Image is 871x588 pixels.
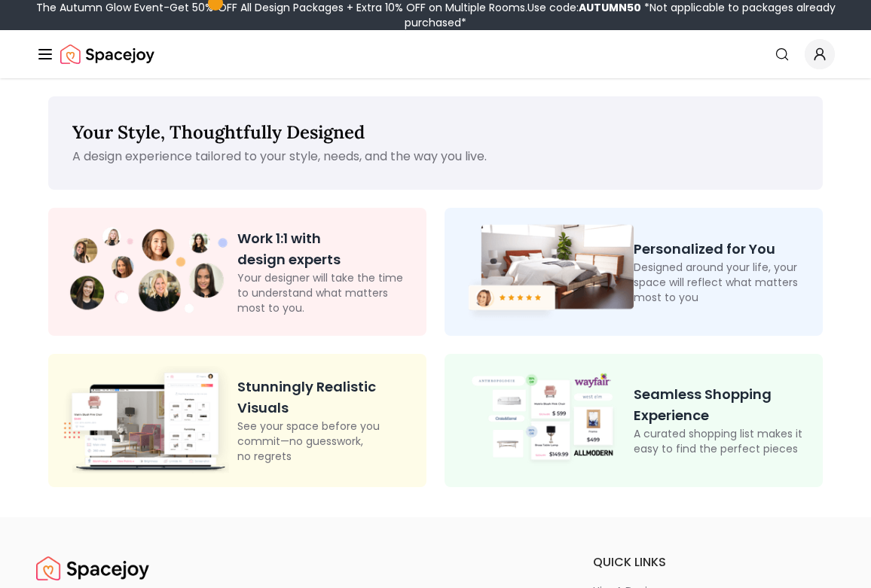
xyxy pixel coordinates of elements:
p: See your space before you commit—no guesswork, no regrets [237,419,414,464]
p: Your Style, Thoughtfully Designed [72,120,799,145]
img: Spacejoy Logo [36,553,149,583]
img: Room Design [457,220,634,324]
p: A design experience tailored to your style, needs, and the way you live. [72,148,799,166]
img: Design Experts [60,222,237,321]
p: Stunningly Realistic Visuals [237,376,414,419]
img: Shop Design [457,370,634,471]
p: Your designer will take the time to understand what matters most to you. [237,270,414,315]
p: Designed around your life, your space will reflect what matters most to you [634,260,811,305]
img: Spacejoy Logo [60,39,154,69]
nav: Global [36,30,835,78]
h6: quick links [593,553,835,571]
p: Seamless Shopping Experience [634,384,811,426]
p: Personalized for You [634,239,811,260]
img: 3D Design [60,366,237,475]
p: Work 1:1 with design experts [237,228,414,270]
p: A curated shopping list makes it easy to find the perfect pieces [634,426,811,456]
a: Spacejoy [60,39,154,69]
a: Spacejoy [36,553,149,583]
